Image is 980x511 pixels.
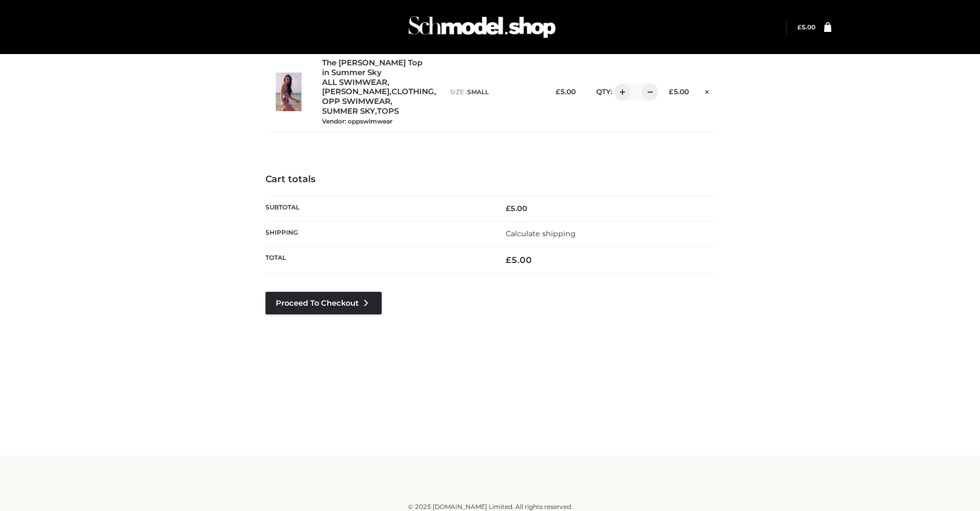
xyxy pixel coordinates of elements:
a: OPP SWIMWEAR [322,97,390,107]
span: £ [669,87,673,96]
div: QTY: [586,84,651,100]
a: [PERSON_NAME] [322,87,389,97]
bdi: 5.00 [669,87,689,96]
a: ALL SWIMWEAR [322,78,387,87]
h4: Cart totals [265,174,715,185]
bdi: 5.00 [506,255,532,265]
th: Total [265,246,490,274]
a: The [PERSON_NAME] Top in Summer Sky [322,58,428,78]
span: £ [506,255,511,265]
bdi: 5.00 [556,87,576,96]
th: Shipping [265,221,490,246]
span: £ [556,87,560,96]
a: Proceed to Checkout [265,292,382,314]
a: Calculate shipping [506,229,576,238]
a: CLOTHING [391,87,434,97]
bdi: 5.00 [506,204,527,213]
a: SUMMER SKY [322,107,375,116]
a: £5.00 [797,23,815,31]
a: TOPS [377,107,399,116]
bdi: 5.00 [797,23,815,31]
div: , , , , , [322,58,440,126]
span: £ [797,23,801,31]
span: SMALL [467,88,489,96]
a: Remove this item [699,84,715,97]
span: £ [506,204,510,213]
th: Subtotal [265,196,490,221]
img: Schmodel Admin 964 [405,7,559,47]
small: Vendor: oppswimwear [322,117,393,125]
p: size : [450,87,538,97]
